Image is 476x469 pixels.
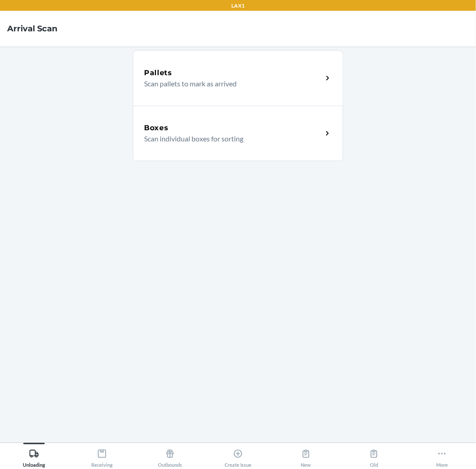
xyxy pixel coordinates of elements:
h5: Pallets [144,68,172,78]
button: Create Issue [204,443,272,468]
div: Unloading [23,445,45,468]
p: LAX1 [231,2,245,10]
button: More [408,443,476,468]
div: New [301,445,311,468]
div: Receiving [91,445,113,468]
button: Old [340,443,408,468]
p: Scan pallets to mark as arrived [144,78,315,89]
button: Receiving [68,443,136,468]
h5: Boxes [144,123,169,133]
button: Outbounds [136,443,204,468]
div: Create Issue [225,445,251,468]
a: PalletsScan pallets to mark as arrived [133,50,343,106]
div: Old [369,445,379,468]
h4: Arrival Scan [7,23,57,34]
a: BoxesScan individual boxes for sorting [133,106,343,161]
div: More [436,445,448,468]
div: Outbounds [158,445,182,468]
button: New [272,443,340,468]
p: Scan individual boxes for sorting [144,133,315,144]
